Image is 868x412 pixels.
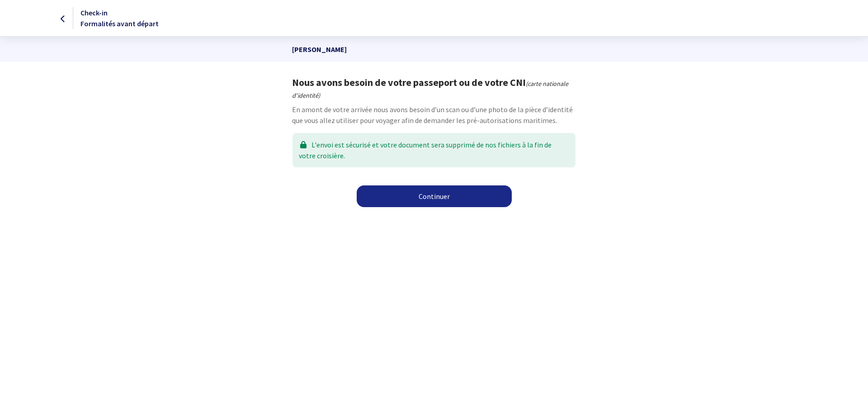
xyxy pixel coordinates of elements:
[292,37,576,62] p: [PERSON_NAME]
[292,76,576,100] h1: Nous avons besoin de votre passeport ou de votre CNI
[357,185,512,207] a: Continuer
[292,133,575,167] div: L'envoi est sécurisé et votre document sera supprimé de nos fichiers à la fin de votre croisière.
[292,104,576,126] p: En amont de votre arrivée nous avons besoin d’un scan ou d’une photo de la pièce d’identité que v...
[80,8,159,28] span: Check-in Formalités avant départ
